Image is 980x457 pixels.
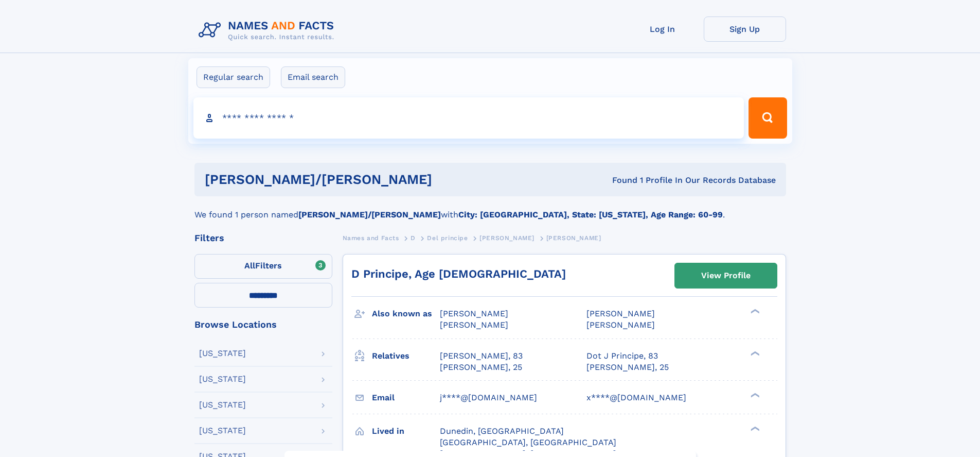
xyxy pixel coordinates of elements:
div: ❯ [748,308,760,315]
a: Log In [621,16,704,42]
span: [GEOGRAPHIC_DATA], [GEOGRAPHIC_DATA] [440,437,616,447]
div: [US_STATE] [199,349,246,358]
button: Search Button [749,97,787,139]
label: Regular search [197,66,270,88]
span: [PERSON_NAME] [479,234,534,242]
div: [US_STATE] [199,401,246,409]
img: Logo Names and Facts [194,16,343,44]
span: [PERSON_NAME] [546,234,601,242]
a: View Profile [675,263,777,288]
div: [US_STATE] [199,375,246,383]
span: [PERSON_NAME] [440,320,508,330]
div: Filters [194,233,332,243]
a: D Principe, Age [DEMOGRAPHIC_DATA] [351,267,566,280]
h3: Also known as [372,305,440,323]
a: [PERSON_NAME] [479,231,534,244]
div: ❯ [748,350,760,357]
span: All [244,261,255,270]
div: Found 1 Profile In Our Records Database [522,175,776,186]
div: [US_STATE] [199,427,246,435]
div: ❯ [748,425,760,432]
a: Sign Up [704,16,786,42]
div: Browse Locations [194,320,332,329]
label: Filters [194,254,332,279]
label: Email search [281,66,345,88]
a: Names and Facts [343,231,399,244]
span: D [411,234,416,242]
div: ❯ [748,392,760,398]
a: [PERSON_NAME], 83 [440,350,523,362]
span: [PERSON_NAME] [586,320,655,330]
a: Del principe [427,231,468,244]
span: Del principe [427,234,468,242]
div: We found 1 person named with . [194,196,786,221]
h3: Lived in [372,422,440,440]
input: search input [193,97,744,139]
a: [PERSON_NAME], 25 [440,362,522,373]
h1: [PERSON_NAME]/[PERSON_NAME] [205,173,522,186]
b: City: [GEOGRAPHIC_DATA], State: [US_STATE], Age Range: 60-99 [458,210,723,219]
a: Dot J Principe, 83 [586,350,658,362]
h3: Relatives [372,347,440,365]
span: [PERSON_NAME] [440,309,508,318]
span: [PERSON_NAME] [586,309,655,318]
span: Dunedin, [GEOGRAPHIC_DATA] [440,426,564,436]
div: View Profile [701,264,751,287]
b: [PERSON_NAME]/[PERSON_NAME] [298,210,441,219]
a: D [411,231,416,244]
h3: Email [372,389,440,407]
a: [PERSON_NAME], 25 [586,362,669,373]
